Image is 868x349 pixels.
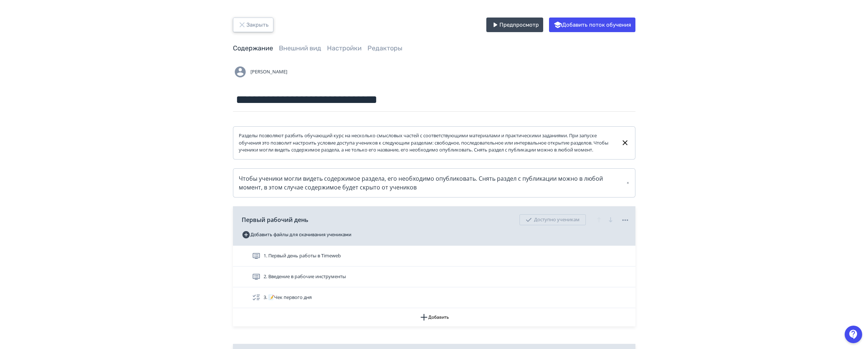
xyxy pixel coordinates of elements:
div: 3. 📝Чек первого дня [233,287,635,308]
a: Внешний вид [279,44,321,52]
span: 1. Первый день работы в Timeweb [264,252,341,260]
button: Добавить [233,308,635,326]
a: Содержание [233,44,273,52]
a: Редакторы [367,44,402,52]
button: Закрыть [233,18,273,32]
div: Доступно ученикам [519,214,586,225]
div: 2. Введение в рабочие инструменты [233,266,635,287]
div: 1. Первый день работы в Timeweb [233,246,635,266]
span: [PERSON_NAME] [250,68,287,76]
span: 3. 📝Чек первого дня [264,294,312,301]
button: Добавить файлы для скачивания учениками [242,229,351,241]
span: 2. Введение в рабочие инструменты [264,273,346,280]
button: Предпросмотр [486,18,543,32]
div: Разделы позволяют разбить обучающий курс на несколько смысловых частей с соответствующими материа... [239,132,615,154]
div: Чтобы ученики могли видеть содержимое раздела, его необходимо опубликовать. Снять раздел с публик... [239,174,630,192]
span: Первый рабочий день [242,215,308,224]
a: Настройки [327,44,362,52]
button: Добавить поток обучения [549,18,635,32]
